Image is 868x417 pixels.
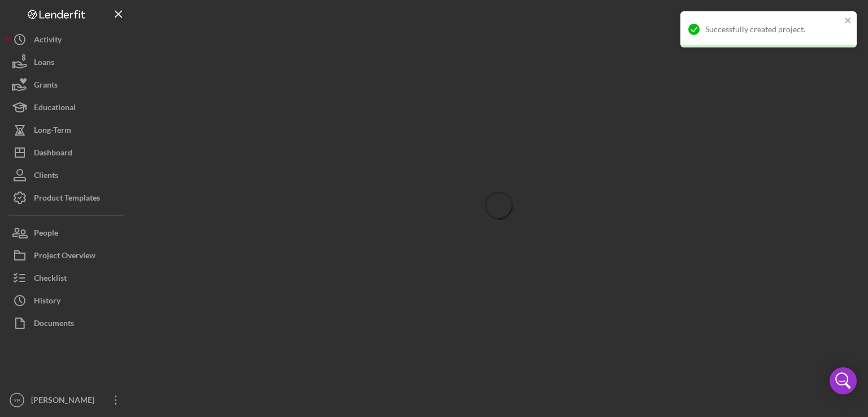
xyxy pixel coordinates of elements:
[34,73,58,99] div: Grants
[6,221,130,244] button: People
[34,164,58,189] div: Clients
[6,141,130,164] button: Dashboard
[28,389,102,414] div: [PERSON_NAME]
[34,28,62,54] div: Activity
[34,312,74,337] div: Documents
[34,221,58,247] div: People
[6,389,130,411] button: YB[PERSON_NAME]
[34,141,72,167] div: Dashboard
[844,16,852,27] button: close
[34,267,67,292] div: Checklist
[705,25,841,34] div: Successfully created project.
[6,28,130,51] button: Activity
[6,51,130,73] button: Loans
[34,51,54,76] div: Loans
[14,397,21,403] text: YB
[34,96,76,121] div: Educational
[6,186,130,209] button: Product Templates
[6,289,130,312] button: History
[6,73,130,96] button: Grants
[34,186,100,212] div: Product Templates
[34,289,60,315] div: History
[830,367,857,394] div: Open Intercom Messenger
[6,119,130,141] button: Long-Term
[6,312,130,335] button: Documents
[34,244,96,270] div: Project Overview
[6,96,130,119] button: Educational
[6,244,130,267] button: Project Overview
[6,164,130,186] button: Clients
[34,119,71,144] div: Long-Term
[6,267,130,289] button: Checklist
